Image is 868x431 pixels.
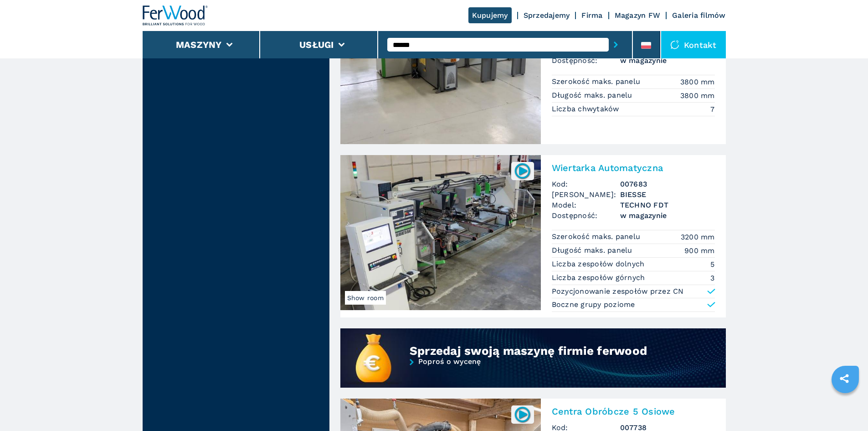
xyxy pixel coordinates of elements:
a: Kupujemy [468,7,512,23]
span: Dostępność: [552,55,620,66]
a: sharethis [833,367,856,390]
img: 007738 [514,405,531,423]
iframe: Chat [829,390,861,424]
div: Kontakt [661,31,726,58]
h3: TECHNO FDT [620,200,715,210]
p: Pozycjonowanie zespołów przez CN [552,286,684,296]
button: submit-button [609,34,623,55]
h2: Wiertarka Automatyczna [552,162,715,173]
p: Szerokość maks. panelu [552,77,643,87]
em: 3800 mm [680,90,715,101]
button: Usługi [299,39,334,50]
em: 3200 mm [681,232,715,242]
p: Liczba zespołów dolnych [552,259,647,269]
p: Długość maks. panelu [552,245,635,255]
span: Model: [552,200,620,210]
em: 3800 mm [680,77,715,87]
img: Wiertarka Automatyczna BIESSE TECHNO FDT [340,155,541,310]
h2: Centra Obróbcze 5 Osiowe [552,406,715,417]
button: Maszyny [176,39,222,50]
p: Długość maks. panelu [552,90,635,100]
em: 7 [710,104,714,114]
span: Show room [345,291,386,305]
span: [PERSON_NAME]: [552,189,620,200]
img: Ferwood [143,5,208,26]
a: Galeria filmów [672,11,726,20]
em: 5 [710,259,714,270]
p: Boczne grupy poziome [552,300,635,310]
span: w magazynie [620,210,715,221]
span: Kod: [552,179,620,189]
p: Liczba chwytaków [552,104,621,114]
img: Kontakt [670,40,679,49]
h3: 007683 [620,179,715,189]
p: Szerokość maks. panelu [552,232,643,242]
em: 900 mm [684,245,715,256]
img: 007683 [514,162,531,180]
em: 3 [710,273,714,283]
a: Poproś o wycenę [340,358,726,389]
div: Sprzedaj swoją maszynę firmie ferwood [410,343,663,358]
p: Liczba zespołów górnych [552,273,647,283]
a: Firma [581,11,602,20]
span: Dostępność: [552,210,620,221]
span: w magazynie [620,55,715,66]
a: Wiertarka Automatyczna BIESSE TECHNO FDTShow room007683Wiertarka AutomatycznaKod:007683[PERSON_NA... [340,155,726,317]
a: Sprzedajemy [524,11,570,20]
h3: BIESSE [620,189,715,200]
a: Magazyn FW [615,11,661,20]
